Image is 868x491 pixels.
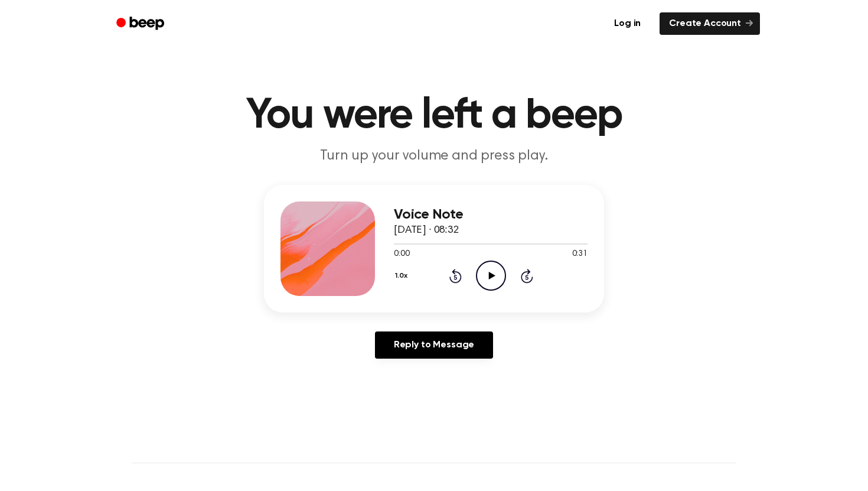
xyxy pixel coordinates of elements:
a: Beep [108,12,175,35]
a: Reply to Message [375,331,493,359]
span: [DATE] · 08:32 [394,225,459,236]
a: Log in [602,10,652,37]
a: Create Account [660,12,760,35]
p: Turn up your volume and press play. [207,147,661,166]
button: 1.0x [394,266,412,286]
h1: You were left a beep [132,95,736,137]
h3: Voice Note [394,207,588,223]
span: 0:31 [572,248,588,261]
span: 0:00 [394,248,409,261]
